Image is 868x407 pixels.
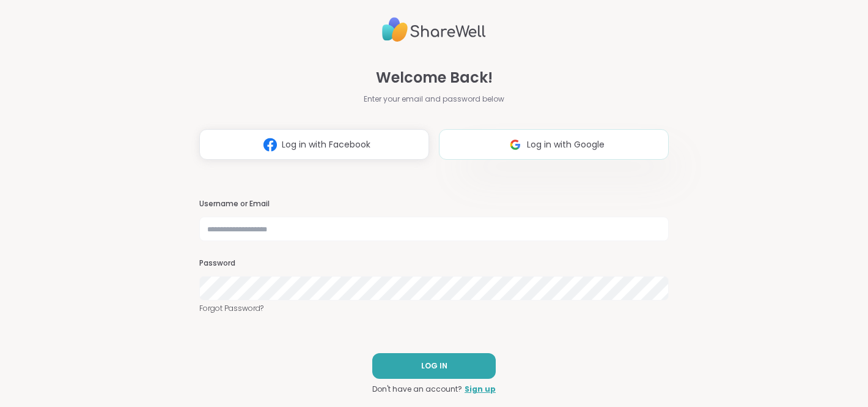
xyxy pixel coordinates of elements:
h3: Password [199,258,669,269]
span: Enter your email and password below [364,94,504,105]
button: LOG IN [372,353,496,379]
img: ShareWell Logomark [259,133,282,156]
span: Don't have an account? [372,384,462,395]
a: Forgot Password? [199,303,669,314]
span: Welcome Back! [376,67,493,89]
a: Sign up [465,384,496,395]
h3: Username or Email [199,199,669,209]
span: LOG IN [421,360,447,372]
img: ShareWell Logo [382,12,486,47]
span: Log in with Google [527,138,605,151]
span: Log in with Facebook [282,138,370,151]
button: Log in with Facebook [199,129,429,160]
button: Log in with Google [439,129,669,160]
img: ShareWell Logomark [504,133,527,156]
